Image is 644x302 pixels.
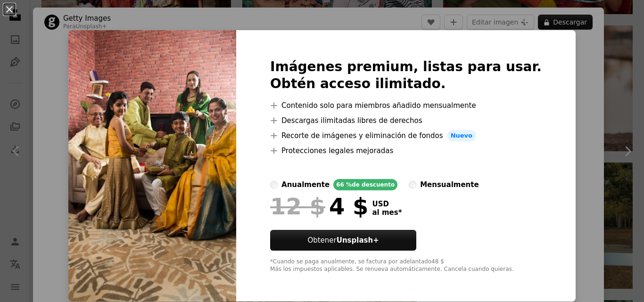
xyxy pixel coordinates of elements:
[270,258,542,273] div: *Cuando se paga anualmente, se factura por adelantado 48 $ Más los impuestos aplicables. Se renue...
[270,115,542,126] li: Descargas ilimitadas libres de derechos
[447,130,476,141] span: Nuevo
[420,179,479,190] div: mensualmente
[372,200,402,208] span: USD
[409,181,416,188] input: mensualmente
[68,30,236,302] img: premium_photo-1682090842887-ce74633ad05a
[372,208,402,217] span: al mes *
[270,230,416,251] button: ObtenerUnsplash+
[270,130,542,141] li: Recorte de imágenes y eliminación de fondos
[270,194,368,219] div: 4 $
[270,145,542,156] li: Protecciones legales mejoradas
[270,194,325,219] span: 12 $
[270,58,542,92] h2: Imágenes premium, listas para usar. Obtén acceso ilimitado.
[337,236,379,245] strong: Unsplash+
[281,179,330,190] div: anualmente
[333,179,397,190] div: 66 % de descuento
[270,100,542,111] li: Contenido solo para miembros añadido mensualmente
[270,181,278,188] input: anualmente66 %de descuento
